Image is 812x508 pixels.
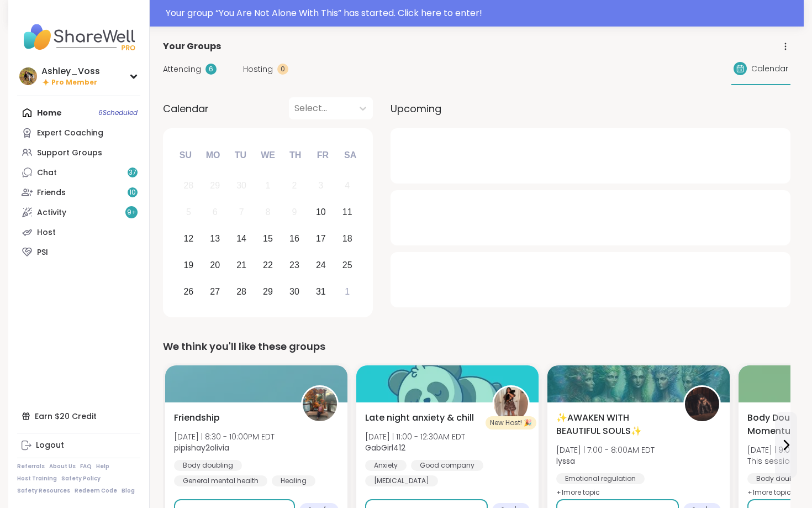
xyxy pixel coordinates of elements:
div: 16 [289,231,299,246]
div: Not available Monday, September 29th, 2025 [203,174,227,198]
div: 15 [263,231,273,246]
a: Blog [122,487,135,495]
a: Referrals [17,463,45,470]
a: Activity9+ [17,202,140,222]
div: Activity [37,207,66,218]
div: Not available Tuesday, October 7th, 2025 [230,201,254,224]
img: ShareWell Nav Logo [17,18,140,56]
div: Anxiety [365,460,407,471]
a: About Us [49,463,76,470]
div: Chat [37,167,57,179]
div: 30 [289,284,299,299]
div: Choose Monday, October 27th, 2025 [203,280,227,303]
div: Choose Saturday, November 1st, 2025 [335,280,359,303]
img: pipishay2olivia [303,387,337,421]
div: Choose Saturday, October 18th, 2025 [335,227,359,251]
div: Choose Tuesday, October 14th, 2025 [230,227,254,251]
div: Choose Sunday, October 19th, 2025 [177,253,201,277]
span: [DATE] | 11:00 - 12:30AM EDT [365,431,465,442]
div: Not available Saturday, October 4th, 2025 [335,174,359,198]
div: Support Groups [37,148,102,159]
b: pipishay2olivia [174,442,229,453]
div: 30 [236,178,246,193]
a: PSI [17,242,140,262]
div: 26 [183,284,193,299]
div: Choose Wednesday, October 22nd, 2025 [256,253,280,277]
div: 18 [342,231,352,246]
div: Choose Wednesday, October 29th, 2025 [256,280,280,303]
div: 29 [210,178,220,193]
div: 3 [318,178,323,193]
div: Choose Friday, October 24th, 2025 [309,253,333,277]
div: month 2025-10 [175,172,360,305]
a: Expert Coaching [17,123,140,143]
div: 19 [183,258,193,273]
img: lyssa [685,387,719,421]
div: 28 [183,178,193,193]
div: Not available Sunday, October 5th, 2025 [177,201,201,224]
div: Choose Friday, October 10th, 2025 [309,201,333,224]
div: Not available Monday, October 6th, 2025 [203,201,227,224]
div: Th [283,143,308,167]
div: 21 [236,258,246,273]
a: Friends10 [17,182,140,202]
div: 6 [205,64,217,75]
div: Choose Thursday, October 30th, 2025 [283,280,307,303]
span: Calendar [163,101,209,116]
a: Redeem Code [75,487,117,495]
div: Expert Coaching [37,128,103,139]
div: [MEDICAL_DATA] [365,475,438,486]
div: 27 [210,284,220,299]
div: Choose Monday, October 13th, 2025 [203,227,227,251]
a: Safety Policy [61,475,101,483]
span: ✨AWAKEN WITH BEAUTIFUL SOULS✨ [556,411,671,438]
a: Host Training [17,475,57,483]
div: Not available Sunday, September 28th, 2025 [177,174,201,198]
div: Choose Tuesday, October 21st, 2025 [230,253,254,277]
span: 10 [129,188,136,197]
b: GabGirl412 [365,442,405,453]
div: Choose Friday, October 31st, 2025 [309,280,333,303]
div: Sa [338,143,362,167]
span: Attending [163,64,201,75]
div: Choose Monday, October 20th, 2025 [203,253,227,277]
div: Not available Thursday, October 9th, 2025 [283,201,307,224]
div: Earn $20 Credit [17,406,140,426]
div: Body doubling [174,460,242,471]
div: Choose Sunday, October 26th, 2025 [177,280,201,303]
div: Not available Friday, October 3rd, 2025 [309,174,333,198]
div: Choose Tuesday, October 28th, 2025 [230,280,254,303]
a: Help [96,463,109,470]
div: Choose Friday, October 17th, 2025 [309,227,333,251]
span: Upcoming [391,101,441,116]
div: Good company [411,460,483,471]
div: Choose Saturday, October 25th, 2025 [335,253,359,277]
div: PSI [37,247,48,258]
div: 2 [292,178,297,193]
div: 24 [316,258,326,273]
div: 12 [183,231,193,246]
div: 7 [239,205,244,219]
div: 13 [210,231,220,246]
div: New Host! 🎉 [486,416,536,430]
img: GabGirl412 [494,387,528,421]
a: Support Groups [17,143,140,163]
div: Choose Thursday, October 23rd, 2025 [283,253,307,277]
span: Late night anxiety & chill [365,411,474,425]
div: 14 [236,231,246,246]
div: Emotional regulation [556,473,645,484]
span: 37 [129,168,136,177]
div: Choose Sunday, October 12th, 2025 [177,227,201,251]
div: 31 [316,284,326,299]
b: lyssa [556,455,575,467]
span: Calendar [751,63,788,75]
a: Chat37 [17,163,140,182]
div: Host [37,227,56,238]
span: Friendship [174,411,220,425]
div: 5 [186,205,191,219]
div: Not available Tuesday, September 30th, 2025 [230,174,254,198]
span: Your Groups [163,40,221,53]
div: Ashley_Voss [41,65,100,77]
div: 8 [266,205,271,219]
div: We think you'll like these groups [163,339,790,354]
